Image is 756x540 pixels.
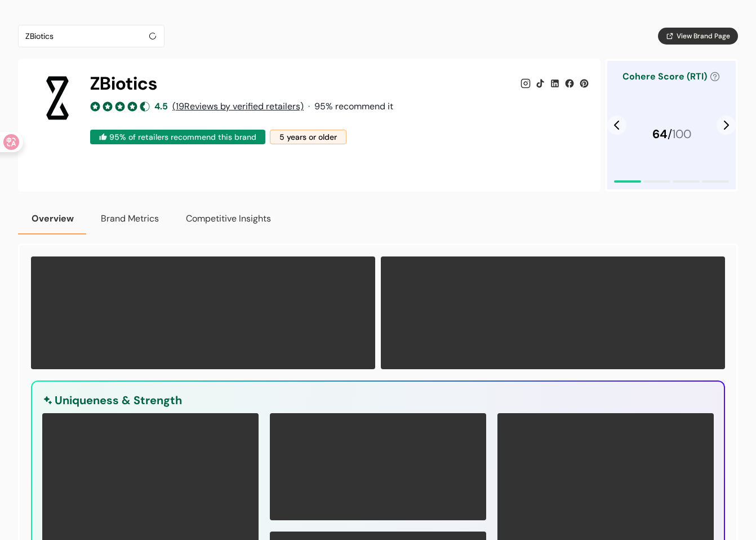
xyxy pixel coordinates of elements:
button: Overview [18,203,87,234]
div: ZBiotics [25,29,146,43]
span: 100 [672,126,691,144]
span: View Brand Page [677,31,730,41]
div: Uniqueness & Strength [55,392,182,409]
div: Carousel [607,61,736,189]
span: 64 [652,126,668,144]
button: Previous Slide [607,116,626,135]
div: 4.5 [154,100,168,113]
button: View Brand Page [658,28,738,45]
button: Next Slide [717,116,736,135]
div: 95 % recommend it [314,100,393,113]
div: 5 years or older [279,131,337,143]
button: Competitive Insights [172,203,284,234]
div: Slide 1 [607,61,736,189]
button: Brand Metrics [87,203,172,234]
div: · [308,100,310,113]
span: 95 % of retailers recommend this brand [109,131,256,143]
div: ( 19 Reviews by verified retailers) [172,100,304,113]
span: ZBiotics [90,70,157,97]
div: Cohere Score (RTI) [622,61,721,92]
span: / [668,126,672,144]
